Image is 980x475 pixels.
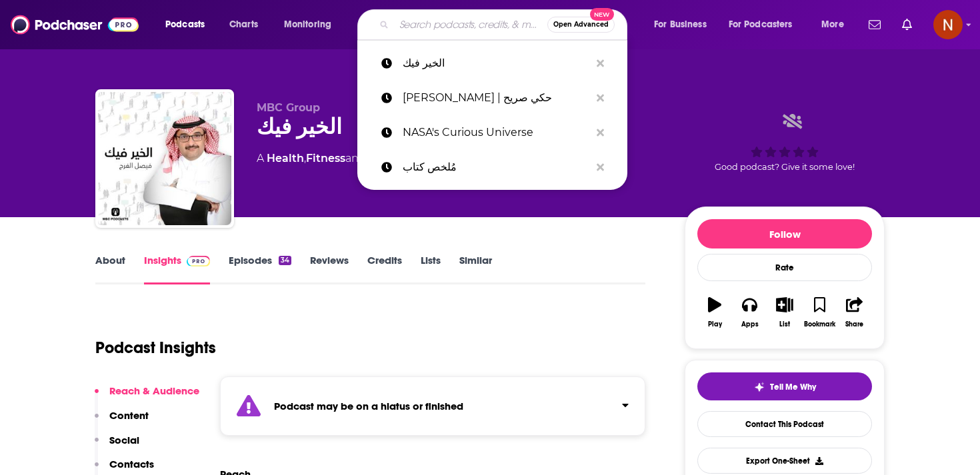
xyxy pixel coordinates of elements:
input: Search podcasts, credits, & more... [394,14,547,35]
span: Open Advanced [553,21,609,28]
a: Show notifications dropdown [897,13,917,36]
img: tell me why sparkle [754,382,765,392]
a: Health [267,152,304,165]
p: NASA's Curious Universe [403,115,590,150]
div: Apps [741,320,759,328]
strong: Podcast may be on a hiatus or finished [274,400,463,412]
button: Social [95,434,139,458]
button: open menu [275,14,349,35]
span: and [345,152,366,165]
button: open menu [645,14,723,35]
button: Share [837,288,872,336]
p: Hakeh Sareeh | حكي صريح [403,81,590,115]
button: Open AdvancedNew [547,17,615,33]
span: Monitoring [284,15,331,34]
span: Tell Me Why [770,382,816,392]
button: open menu [812,14,861,35]
span: Logged in as AdelNBM [933,10,963,39]
a: About [95,254,125,284]
a: Contact This Podcast [697,411,872,437]
p: Social [109,434,139,446]
p: Reach & Audience [109,384,199,397]
button: Follow [697,219,872,248]
span: For Podcasters [729,15,793,34]
div: 34 [279,256,291,265]
button: Content [95,409,149,434]
div: Search podcasts, credits, & more... [370,9,640,40]
button: open menu [720,14,812,35]
div: Good podcast? Give it some love! [685,101,885,184]
div: Bookmark [804,320,835,328]
button: Reach & Audience [95,384,199,409]
a: InsightsPodchaser Pro [144,254,210,284]
span: For Business [654,15,707,34]
img: Podchaser Pro [187,256,210,266]
a: NASA's Curious Universe [357,115,627,150]
div: List [779,320,790,328]
span: More [821,15,844,34]
span: Charts [229,15,258,34]
a: Credits [367,254,402,284]
div: A podcast [257,151,487,167]
a: مُلخص كتاب [357,150,627,185]
h1: Podcast Insights [95,338,216,358]
a: Show notifications dropdown [863,13,886,36]
img: User Profile [933,10,963,39]
section: Click to expand status details [220,376,645,436]
div: Share [845,320,863,328]
span: , [304,152,306,165]
button: Export One-Sheet [697,448,872,474]
a: [PERSON_NAME] | حكي صريح [357,81,627,115]
p: الخير فيك [403,46,590,81]
div: Play [708,320,722,328]
button: tell me why sparkleTell Me Why [697,372,872,400]
p: Content [109,409,149,422]
a: الخير فيك [357,46,627,81]
span: New [590,8,614,21]
a: Reviews [310,254,349,284]
span: Podcasts [165,15,205,34]
p: Contacts [109,458,154,470]
div: Rate [697,254,872,281]
button: Bookmark [802,288,837,336]
a: Similar [459,254,492,284]
button: open menu [156,14,222,35]
button: Apps [732,288,767,336]
a: Fitness [306,152,345,165]
a: Charts [221,14,266,35]
img: الخير فيك [98,92,231,225]
a: Episodes34 [229,254,291,284]
button: List [767,288,802,336]
p: مُلخص كتاب [403,150,590,185]
img: Podchaser - Follow, Share and Rate Podcasts [11,12,139,37]
span: MBC Group [257,101,320,114]
button: Play [697,288,732,336]
button: Show profile menu [933,10,963,39]
a: Lists [421,254,441,284]
span: Good podcast? Give it some love! [715,162,855,172]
